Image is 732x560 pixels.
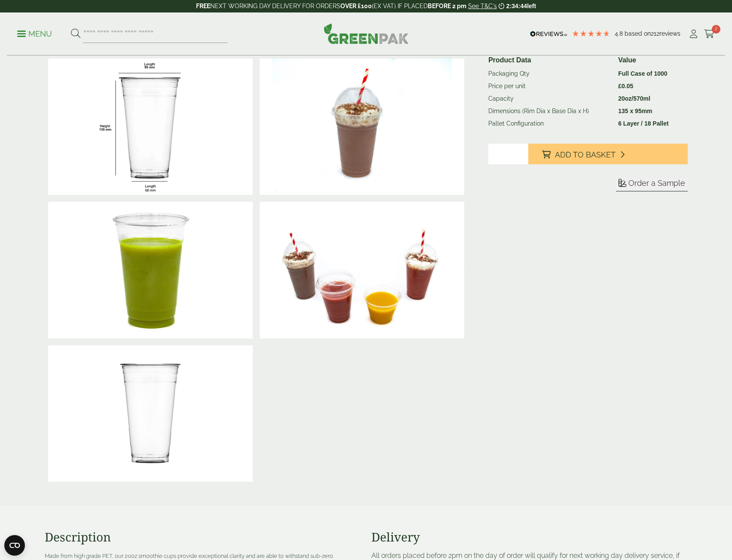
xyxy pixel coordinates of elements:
strong: 20oz/570ml [618,95,650,102]
button: Order a Sample [616,178,688,191]
a: 2 [704,28,715,40]
button: Add to Basket [528,144,688,164]
bdi: 0.05 [618,83,633,89]
td: Packaging Qty [485,68,615,80]
img: 20oz Clear PET Smoothie Cup Full Case Of 0 [48,345,253,482]
button: Open CMP widget [4,535,25,556]
strong: 135 x 95mm [618,108,652,114]
strong: OVER £100 [340,3,372,9]
td: Price per unit [485,80,615,92]
th: Product Data [485,53,615,68]
td: Pallet Configuration [485,117,615,130]
img: REVIEWS.io [530,31,567,37]
span: 212 [651,30,659,37]
img: GreenPak Supplies [324,23,409,44]
h3: Description [45,530,361,545]
img: 20oz PET Smoothie Cup With Supergreen Smoothie [48,202,253,338]
i: Cart [704,30,715,38]
span: 2:34:44 [506,3,527,9]
img: PET Smoothie Group Shot 1 [260,202,464,338]
span: reviews [659,30,680,37]
td: Capacity [485,92,615,105]
p: Menu [17,29,52,39]
span: £ [618,83,622,89]
img: 20oz PET Smoothie Cup With Chocolate Milkshake And Cream With Domed Lid And Straw [260,58,464,195]
a: Menu [17,29,52,37]
span: Based on [625,30,651,37]
span: 2 [712,25,720,34]
div: 4.79 Stars [572,30,610,37]
span: Add to Basket [555,150,616,160]
strong: 6 Layer / 18 Pallet [618,120,669,127]
i: My Account [688,30,699,38]
span: left [527,3,536,9]
a: See T&C's [468,3,497,9]
strong: Full Case of 1000 [618,70,667,77]
strong: FREE [196,3,210,9]
h3: Delivery [371,530,688,545]
strong: BEFORE 2 pm [428,3,466,9]
span: Order a Sample [628,178,685,188]
span: 4.8 [615,30,625,37]
th: Value [615,53,684,68]
img: 20oz Smoothie [48,58,253,195]
td: Dimensions (Rim Dia x Base Dia x H) [485,105,615,117]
